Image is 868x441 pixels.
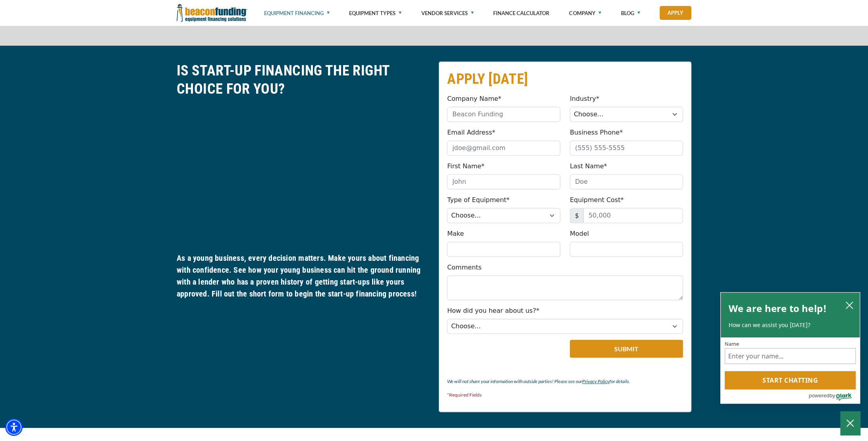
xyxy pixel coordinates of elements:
[570,174,683,189] input: Doe
[725,371,856,389] button: Start chatting
[447,107,560,122] input: Beacon Funding
[177,62,429,98] h2: IS START-UP FINANCING THE RIGHT CHOICE FOR YOU?
[447,128,495,137] label: Email Address*
[570,94,599,104] label: Industry*
[177,252,429,300] h5: As a young business, every decision matters. Make yours about financing with confidence. See how ...
[808,391,829,401] span: powered
[570,195,624,205] label: Equipment Cost*
[583,208,683,223] input: 50,000
[447,377,683,386] p: We will not share your information with outside parties! Please see our for details.
[729,321,852,329] p: How can we assist you [DATE]?
[840,411,860,435] button: Close Chatbox
[447,141,560,156] input: jdoe@gmail.com
[829,391,835,401] span: by
[447,340,544,364] iframe: reCAPTCHA
[447,162,484,171] label: First Name*
[570,162,607,171] label: Last Name*
[843,299,856,310] button: close chatbox
[570,141,683,156] input: (555) 555-5555
[5,418,23,436] div: Accessibility Menu
[808,390,860,403] a: Powered by Olark - open in a new tab
[447,70,683,88] h2: APPLY [DATE]
[447,306,539,316] label: How did you hear about us?*
[729,300,827,316] h2: We are here to help!
[447,390,683,400] p: *Required Fields
[725,341,856,347] label: Name
[570,208,584,223] span: $
[570,229,589,239] label: Model
[447,263,482,272] label: Comments
[177,104,429,246] iframe: youtube
[570,128,623,137] label: Business Phone*
[582,378,610,384] a: Privacy Policy
[570,340,683,358] button: Submit
[447,174,560,189] input: John
[447,229,464,239] label: Make
[720,292,860,404] div: olark chatbox
[660,6,691,20] a: Apply
[447,94,501,104] label: Company Name*
[725,348,856,364] input: Name
[447,195,509,205] label: Type of Equipment*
